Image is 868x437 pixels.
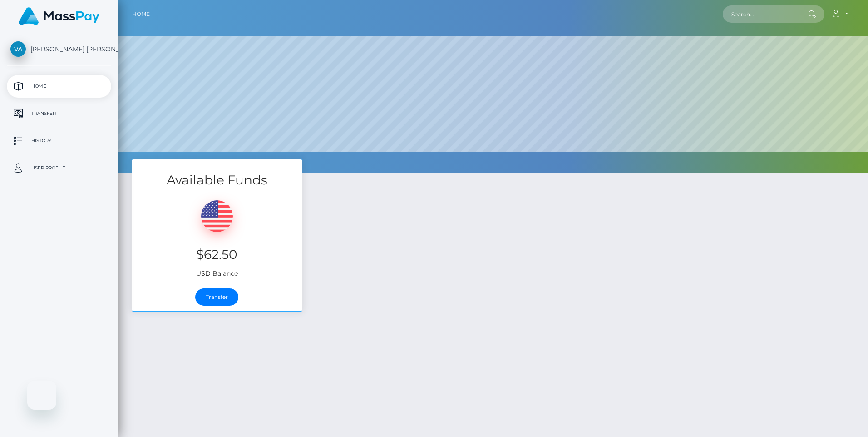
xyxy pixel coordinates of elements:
p: User Profile [10,161,108,175]
h3: Available Funds [132,171,302,189]
img: USD.png [201,200,233,232]
input: Search... [723,5,808,23]
a: History [7,129,111,152]
a: User Profile [7,157,111,179]
p: History [10,134,108,148]
a: Home [132,5,150,24]
div: USD Balance [132,189,302,283]
p: Transfer [10,107,108,120]
h3: $62.50 [139,246,295,263]
a: Transfer [195,288,238,306]
a: Home [7,75,111,98]
p: Home [10,79,108,93]
a: Transfer [7,102,111,125]
iframe: Botón para iniciar la ventana de mensajería [27,381,56,410]
img: MassPay [19,7,99,25]
span: [PERSON_NAME] [PERSON_NAME] [7,45,111,53]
